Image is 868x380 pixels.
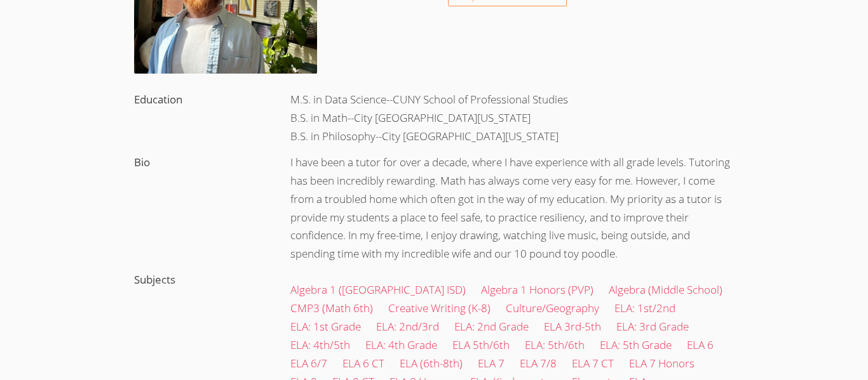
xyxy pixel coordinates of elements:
label: Education [134,92,182,107]
a: ELA 6 [687,337,714,352]
a: ELA: 5th Grade [600,337,672,352]
a: ELA 5th/6th [452,337,510,352]
a: ELA 7 CT [572,356,614,370]
a: ELA: 1st Grade [290,319,361,334]
a: ELA 7 [478,356,505,370]
a: ELA: 2nd Grade [454,319,529,334]
a: ELA: 5th/6th [525,337,585,352]
a: Algebra 1 ([GEOGRAPHIC_DATA] ISD) [290,282,466,297]
a: ELA: 2nd/3rd [376,319,439,334]
div: M.S. in Data Science--CUNY School of Professional Studies B.S. in Math--City [GEOGRAPHIC_DATA][US... [278,87,747,150]
a: ELA 6/7 [290,356,327,370]
label: Bio [134,155,150,169]
a: ELA: 1st/2nd [614,301,675,315]
a: ELA: 3rd Grade [616,319,689,334]
a: Algebra 1 Honors (PVP) [481,282,593,297]
div: I have been a tutor for over a decade, where I have experience with all grade levels. Tutoring ha... [278,150,747,267]
a: ELA 7 Honors [629,356,695,370]
a: ELA (6th-8th) [400,356,463,370]
a: ELA 6 CT [342,356,384,370]
a: CMP3 (Math 6th) [290,301,373,315]
label: Subjects [134,272,175,287]
a: ELA: 4th/5th [290,337,350,352]
a: ELA: 4th Grade [365,337,437,352]
a: ELA 3rd-5th [544,319,601,334]
a: Creative Writing (K-8) [388,301,491,315]
a: ELA 7/8 [520,356,557,370]
a: Culture/Geography [506,301,599,315]
a: Algebra (Middle School) [609,282,722,297]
